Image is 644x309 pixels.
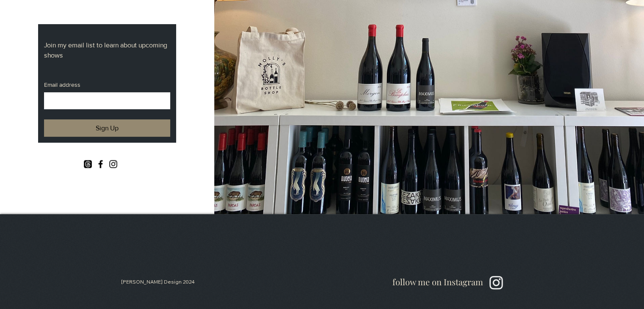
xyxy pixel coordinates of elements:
a: follow me on Instagram [392,278,483,287]
ul: Social Bar [487,273,505,291]
input: Email address [44,92,165,109]
button: Sign Up [44,119,170,137]
span: Sign Up [96,124,119,132]
span: Join my email list to learn about upcoming shows [44,41,169,59]
img: Cat Brooks Design on Threads [83,159,93,169]
img: Instagram [108,159,119,169]
span: follow me on Instagram [392,276,483,287]
img: Instagram [487,273,505,291]
span: [PERSON_NAME] Design 2024 [121,279,195,285]
label: Email address [44,81,80,89]
form: Email subscribers [44,30,170,137]
ul: Social Bar [83,159,119,169]
img: Facebook [95,159,106,169]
